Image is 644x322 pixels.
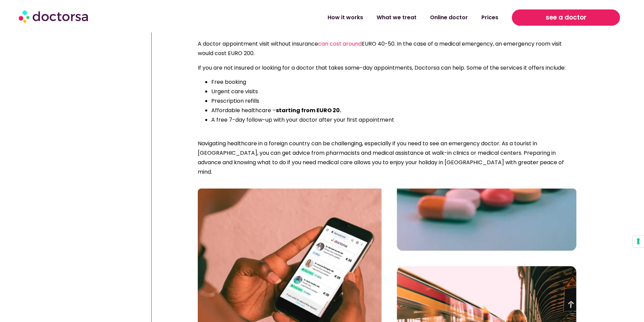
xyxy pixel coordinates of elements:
a: How it works [321,10,370,25]
span: A free 7-day follow-up with your doctor after your first appointment [211,116,394,124]
button: Your consent preferences for tracking technologies [633,236,644,247]
span: Urgent care visits [211,88,258,95]
span: If you are not insured or looking for a doctor that takes same-day appointments, Doctorsa can hel... [198,64,566,72]
a: see a doctor [512,9,620,26]
span: Navigating healthcare in a foreign country can be challenging, especially if you need to see an e... [198,140,564,176]
b: starting from EURO 20. [276,106,341,114]
a: What we treat [370,10,423,25]
a: can cost around [318,40,362,48]
span: Prescription refills [211,97,259,105]
a: Online doctor [423,10,475,25]
nav: Menu [166,10,505,25]
span: A doctor appointment visit without insurance [198,40,318,48]
span: Affordable healthcare – [211,106,276,114]
span: EURO 40-50. In the case of a medical emergency, an emergency room visit would cost EURO 200. [198,40,562,57]
span: Free booking [211,78,246,86]
span: see a doctor [546,12,587,23]
a: Prices [475,10,505,25]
